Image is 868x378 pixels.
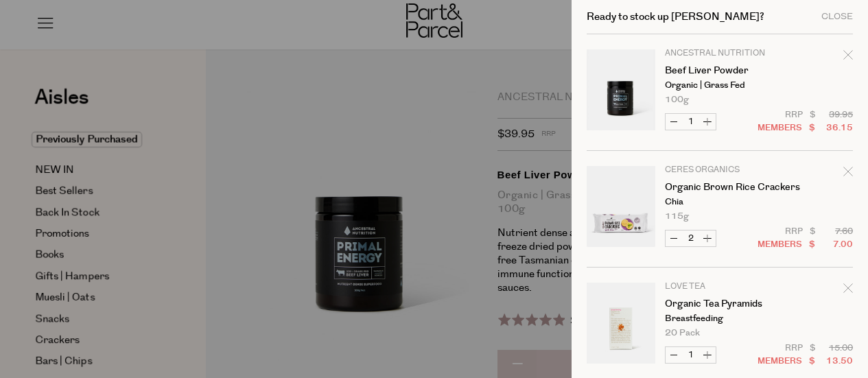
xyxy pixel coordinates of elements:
div: Remove Organic Tea Pyramids [843,281,853,299]
input: QTY Beef Liver Powder [682,114,699,130]
p: Breastfeeding [665,314,771,323]
h2: Ready to stock up [PERSON_NAME]? [587,12,764,22]
p: Ancestral Nutrition [665,49,771,58]
span: 20 pack [665,329,700,338]
p: Love Tea [665,283,771,291]
div: Remove Beef Liver Powder [843,47,853,66]
input: QTY Organic Brown Rice Crackers [682,231,699,246]
div: Remove Organic Brown Rice Crackers [843,164,853,182]
span: 115g [665,212,689,221]
div: Close [821,12,853,21]
input: QTY Organic Tea Pyramids [682,347,699,363]
span: 100g [665,95,689,104]
p: Chia [665,198,771,206]
a: Beef Liver Powder [665,66,771,75]
p: Organic | Grass Fed [665,81,771,90]
p: Ceres Organics [665,166,771,174]
a: Organic Tea Pyramids [665,299,771,309]
a: Organic Brown Rice Crackers [665,182,771,192]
